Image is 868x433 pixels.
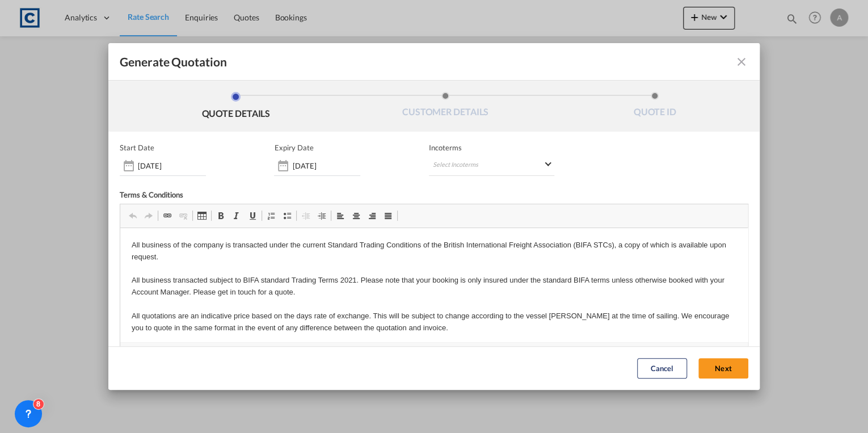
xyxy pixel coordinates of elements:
p: All business of the company is transacted under the current Standard Trading Conditions of the Br... [11,11,616,106]
input: Expiry date [292,161,360,170]
a: Italic (Ctrl+I) [229,208,245,223]
a: Unlink [175,208,191,223]
a: Redo (Ctrl+Y) [141,208,157,223]
a: Insert/Remove Numbered List [263,208,279,223]
a: Table [194,208,210,223]
input: Start date [138,161,206,170]
md-dialog: Generate QuotationQUOTE ... [108,43,760,389]
button: Next [698,359,748,379]
p: Expiry Date [274,143,313,152]
div: Terms & Conditions [120,190,434,204]
body: Editor, editor4 [11,11,616,144]
li: QUOTE ID [550,92,760,123]
a: Bold (Ctrl+B) [213,208,229,223]
span: Incoterms [429,143,555,152]
a: Justify [380,208,396,223]
a: Underline (Ctrl+U) [245,208,260,223]
a: Align Right [364,208,380,223]
li: QUOTE DETAILS [131,92,340,123]
md-icon: icon-close fg-AAA8AD cursor m-0 [735,55,748,69]
a: Insert/Remove Bulleted List [279,208,295,223]
p: This quotation excludes any HMRC customs examination fees and any rent/demurrage that may be incu... [11,113,616,125]
a: Link (Ctrl+K) [159,208,175,223]
a: Increase Indent [314,208,330,223]
button: Cancel [637,359,687,379]
a: Center [348,208,364,223]
a: Align Left [332,208,348,223]
span: Generate Quotation [120,54,226,69]
p: Start Date [120,143,154,152]
iframe: Editor, editor4 [120,228,748,342]
a: Decrease Indent [298,208,314,223]
a: Undo (Ctrl+Z) [125,208,141,223]
li: CUSTOMER DETAILS [340,92,550,123]
md-select: Select Incoterms [429,155,555,176]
